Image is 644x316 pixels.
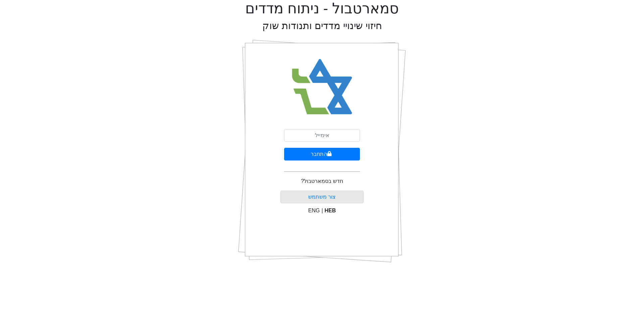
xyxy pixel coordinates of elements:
input: אימייל [284,129,360,142]
span: HEB [325,208,336,213]
img: Smart Bull [286,50,359,124]
h2: חיזוי שינויי מדדים ותנודות שוק [262,20,382,32]
span: ENG [308,208,320,213]
button: התחבר [284,148,360,161]
a: צור משתמש [308,194,336,200]
button: צור משתמש [280,191,364,203]
span: | [321,208,323,213]
p: חדש בסמארטבול? [301,177,343,185]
